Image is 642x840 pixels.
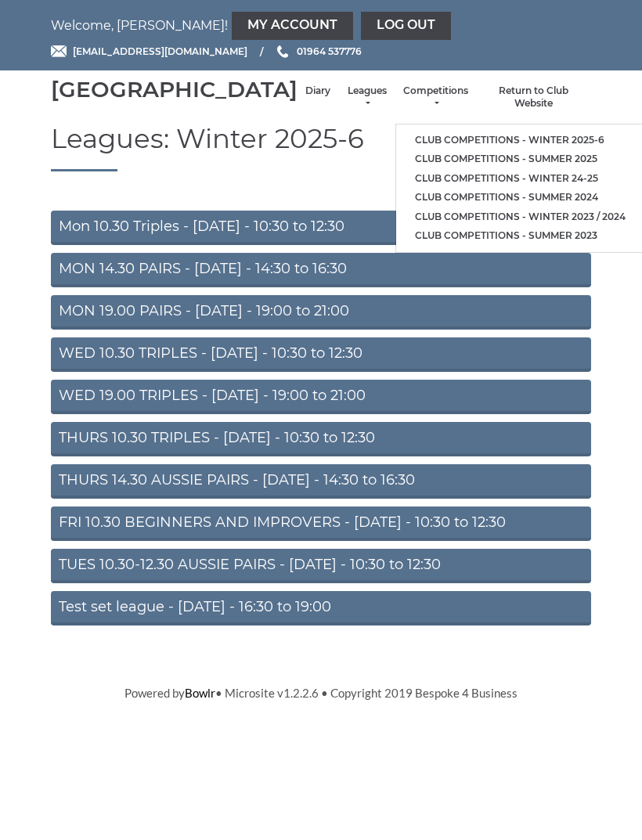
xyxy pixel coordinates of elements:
[124,686,518,700] span: Powered by • Microsite v1.2.2.6 • Copyright 2019 Bespoke 4 Business
[346,85,388,110] a: Leagues
[51,422,591,456] a: THURS 10.30 TRIPLES - [DATE] - 10:30 to 12:30
[51,295,591,330] a: MON 19.00 PAIRS - [DATE] - 19:00 to 21:00
[51,380,591,414] a: WED 19.00 TRIPLES - [DATE] - 19:00 to 21:00
[484,85,583,110] a: Return to Club Website
[51,464,591,499] a: THURS 14.30 AUSSIE PAIRS - [DATE] - 14:30 to 16:30
[51,44,247,59] a: Email [EMAIL_ADDRESS][DOMAIN_NAME]
[232,12,353,40] a: My Account
[403,85,468,110] a: Competitions
[51,507,591,541] a: FRI 10.30 BEGINNERS AND IMPROVERS - [DATE] - 10:30 to 12:30
[51,211,591,245] a: Mon 10.30 Triples - [DATE] - 10:30 to 12:30
[277,45,288,58] img: Phone us
[51,78,298,102] div: [GEOGRAPHIC_DATA]
[51,12,591,40] nav: Welcome, [PERSON_NAME]!
[361,12,451,40] a: Log out
[297,45,362,57] span: 01964 537776
[185,686,215,700] a: Bowlr
[51,591,591,625] a: Test set league - [DATE] - 16:30 to 19:00
[51,253,591,287] a: MON 14.30 PAIRS - [DATE] - 14:30 to 16:30
[73,45,247,57] span: [EMAIL_ADDRESS][DOMAIN_NAME]
[51,337,591,372] a: WED 10.30 TRIPLES - [DATE] - 10:30 to 12:30
[51,549,591,583] a: TUES 10.30-12.30 AUSSIE PAIRS - [DATE] - 10:30 to 12:30
[51,124,591,171] h1: Leagues: Winter 2025-6
[275,44,362,59] a: Phone us 01964 537776
[305,85,330,98] a: Diary
[51,45,67,57] img: Email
